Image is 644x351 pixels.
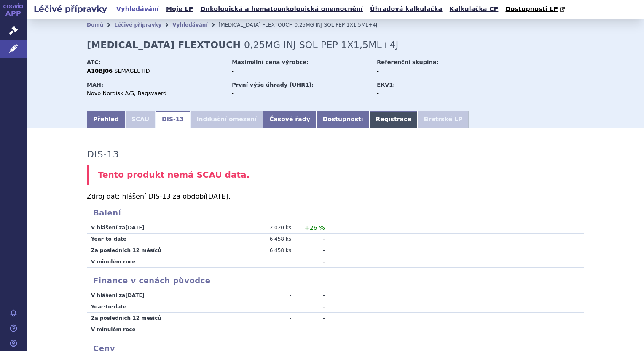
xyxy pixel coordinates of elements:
[114,3,161,15] a: Vyhledávání
[232,67,369,75] div: -
[206,192,228,200] span: [DATE]
[234,312,298,324] td: -
[263,111,317,128] a: Časové řady
[244,40,398,50] span: 0,25MG INJ SOL PEP 1X1,5ML+4J
[505,5,558,12] span: Dostupnosti LP
[218,22,292,28] span: [MEDICAL_DATA] FLEXTOUCH
[234,256,298,268] td: -
[298,312,325,324] td: -
[87,222,234,234] td: V hlášení za
[87,301,234,312] td: Year-to-date
[87,312,234,324] td: Za posledních 12 měsíců
[503,3,569,15] a: Dostupnosti LP
[87,22,103,28] a: Domů
[369,111,417,128] a: Registrace
[234,290,298,301] td: -
[87,276,584,285] h3: Finance v cenách původce
[317,111,370,128] a: Dostupnosti
[164,3,196,15] a: Moje LP
[298,256,325,268] td: -
[125,225,145,231] span: [DATE]
[298,324,325,335] td: -
[87,290,234,301] td: V hlášení za
[234,234,298,245] td: 6 458 ks
[234,301,298,312] td: -
[234,324,298,335] td: -
[87,40,241,50] strong: [MEDICAL_DATA] FLEXTOUCH
[87,256,234,268] td: V minulém roce
[295,22,378,28] span: 0,25MG INJ SOL PEP 1X1,5ML+4J
[198,3,365,15] a: Onkologická a hematoonkologická onemocnění
[232,82,314,88] strong: První výše úhrady (UHR1):
[87,90,224,97] div: Novo Nordisk A/S, Bagsvaerd
[87,59,101,65] strong: ATC:
[377,82,395,88] strong: EKV1:
[87,111,125,128] a: Přehled
[304,224,325,231] span: +26 %
[114,68,150,74] span: SEMAGLUTID
[377,67,472,75] div: -
[232,59,309,65] strong: Maximální cena výrobce:
[156,111,190,128] a: DIS-13
[87,234,234,245] td: Year-to-date
[87,193,584,200] p: Zdroj dat: hlášení DIS-13 za období .
[377,59,438,65] strong: Referenční skupina:
[298,290,325,301] td: -
[298,301,325,312] td: -
[172,22,207,28] a: Vyhledávání
[447,3,501,15] a: Kalkulačka CP
[87,149,119,160] h3: DIS-13
[368,3,445,15] a: Úhradová kalkulačka
[27,3,114,15] h2: Léčivé přípravky
[232,90,369,97] div: -
[298,234,325,245] td: -
[87,208,584,218] h3: Balení
[87,324,234,335] td: V minulém roce
[377,90,472,97] div: -
[234,245,298,256] td: 6 458 ks
[234,222,298,234] td: 2 020 ks
[87,82,103,88] strong: MAH:
[114,22,161,28] a: Léčivé přípravky
[87,165,584,185] div: Tento produkt nemá SCAU data.
[87,245,234,256] td: Za posledních 12 měsíců
[87,68,113,74] strong: A10BJ06
[298,245,325,256] td: -
[125,292,145,298] span: [DATE]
